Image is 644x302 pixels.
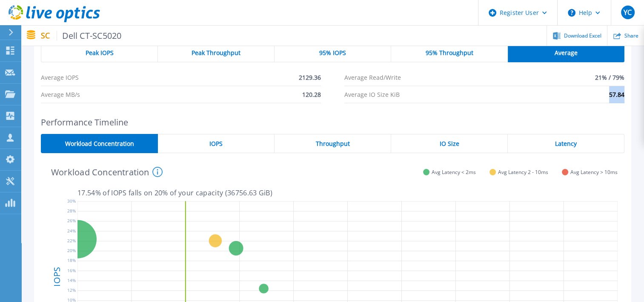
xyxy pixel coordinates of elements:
span: IO Size [439,140,459,147]
span: Average MB/s [41,86,80,103]
span: 95% Throughput [426,49,473,56]
span: Dell CT-SC5020 [57,31,122,41]
span: Avg Latency > 10ms [570,169,618,175]
span: 95% IOPS [319,49,346,56]
span: IOPS [209,140,223,147]
span: 21% / 79% [595,69,624,86]
span: Workload Concentration [65,140,134,147]
span: Peak IOPS [86,49,114,56]
span: Avg Latency < 2ms [432,169,476,175]
span: Peak Throughput [192,49,240,56]
text: 26% [67,218,76,224]
h2: Performance Timeline [41,117,624,127]
span: Average Read/Write [344,69,401,86]
text: 30% [67,197,76,203]
h4: Workload Concentration [51,167,163,177]
span: 57.84 [609,86,624,103]
span: YC [624,9,632,16]
span: Latency [555,140,577,147]
span: Avg Latency 2 - 10ms [498,169,548,175]
span: 2129.36 [299,69,321,86]
span: 120.28 [302,86,321,103]
span: Average [554,49,577,56]
span: Throughput [315,140,349,147]
text: 24% [67,227,76,233]
span: Share [624,33,638,38]
p: SC [41,31,122,41]
span: Average IOPS [41,69,79,86]
span: Average IO Size KiB [344,86,400,103]
p: 17.54 % of IOPS falls on 20 % of your capacity ( 36756.63 GiB ) [77,189,618,197]
span: Download Excel [564,33,601,38]
text: 22% [67,237,76,243]
text: 28% [67,208,76,214]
